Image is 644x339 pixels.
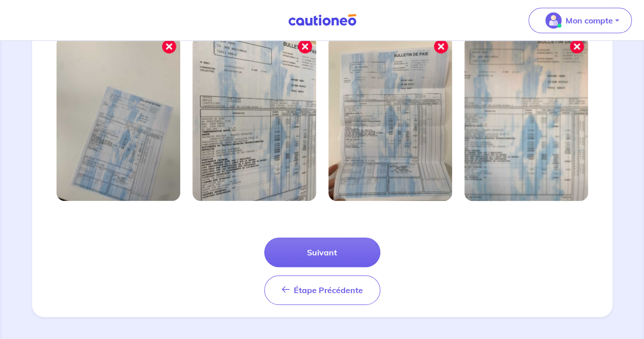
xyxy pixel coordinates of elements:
[464,36,588,201] img: Image mal cadrée 4
[192,36,316,201] img: Image mal cadrée 2
[284,14,360,27] img: Cautioneo
[57,36,180,201] img: Image mal cadrée 1
[328,36,452,201] img: Image mal cadrée 3
[264,238,380,267] button: Suivant
[545,12,562,29] img: illu_account_valid_menu.svg
[294,285,363,295] span: Étape Précédente
[264,275,380,305] button: Étape Précédente
[528,8,632,33] button: illu_account_valid_menu.svgMon compte
[566,14,613,27] p: Mon compte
